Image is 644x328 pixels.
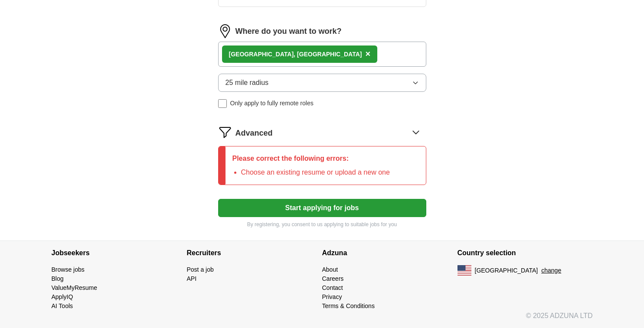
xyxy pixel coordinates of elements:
[322,266,338,273] a: About
[52,284,98,291] a: ValueMyResume
[52,293,73,300] a: ApplyIQ
[235,127,273,139] span: Advanced
[322,284,343,291] a: Contact
[52,302,73,309] a: AI Tools
[241,167,390,178] li: Choose an existing resume or upload a new one
[365,49,370,58] span: ×
[229,50,362,59] div: , [GEOGRAPHIC_DATA]
[232,153,390,164] p: Please correct the following errors:
[45,311,600,328] div: © 2025 ADZUNA LTD
[218,199,426,217] button: Start applying for jobs
[230,99,314,108] span: Only apply to fully remote roles
[218,99,227,108] input: Only apply to fully remote roles
[322,302,375,309] a: Terms & Conditions
[458,241,593,265] h4: Country selection
[52,266,85,273] a: Browse jobs
[52,275,64,282] a: Blog
[541,266,561,275] button: change
[187,266,214,273] a: Post a job
[365,48,370,61] button: ×
[322,275,344,282] a: Careers
[218,221,426,228] p: By registering, you consent to us applying to suitable jobs for you
[226,78,269,88] span: 25 mile radius
[218,125,232,139] img: filter
[218,74,426,92] button: 25 mile radius
[218,24,232,38] img: location.png
[458,265,471,276] img: US flag
[187,275,197,282] a: API
[322,293,342,300] a: Privacy
[229,51,294,58] strong: [GEOGRAPHIC_DATA]
[235,26,342,37] label: Where do you want to work?
[475,266,538,275] span: [GEOGRAPHIC_DATA]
